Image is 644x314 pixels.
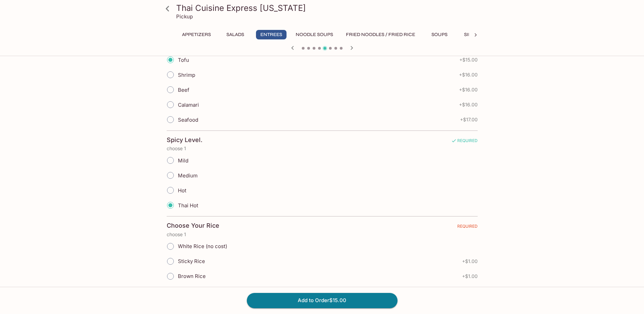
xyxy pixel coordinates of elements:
[178,87,189,93] span: Beef
[459,72,478,77] span: + $16.00
[167,232,478,237] p: choose 1
[342,30,419,39] button: Fried Noodles / Fried Rice
[167,222,219,229] h4: Choose Your Rice
[178,202,198,209] span: Thai Hot
[247,293,398,308] button: Add to Order$15.00
[178,57,189,63] span: Tofu
[178,30,215,39] button: Appetizers
[178,172,198,179] span: Medium
[292,30,337,39] button: Noodle Soups
[178,72,195,78] span: Shrimp
[178,258,205,264] span: Sticky Rice
[178,243,227,249] span: White Rice (no cost)
[256,30,287,39] button: Entrees
[167,136,202,144] h4: Spicy Level.
[462,274,478,279] span: + $1.00
[424,30,455,39] button: Soups
[176,13,193,20] p: Pickup
[462,259,478,264] span: + $1.00
[220,30,251,39] button: Salads
[178,157,188,164] span: Mild
[459,87,478,92] span: + $16.00
[178,102,199,108] span: Calamari
[460,117,478,122] span: + $17.00
[178,187,186,194] span: Hot
[459,102,478,107] span: + $16.00
[459,57,478,63] span: + $15.00
[457,224,478,231] span: REQUIRED
[451,138,478,146] span: REQUIRED
[167,146,478,151] p: choose 1
[176,3,480,13] h3: Thai Cuisine Express [US_STATE]
[178,273,206,279] span: Brown Rice
[178,117,198,123] span: Seafood
[460,30,496,39] button: Side Order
